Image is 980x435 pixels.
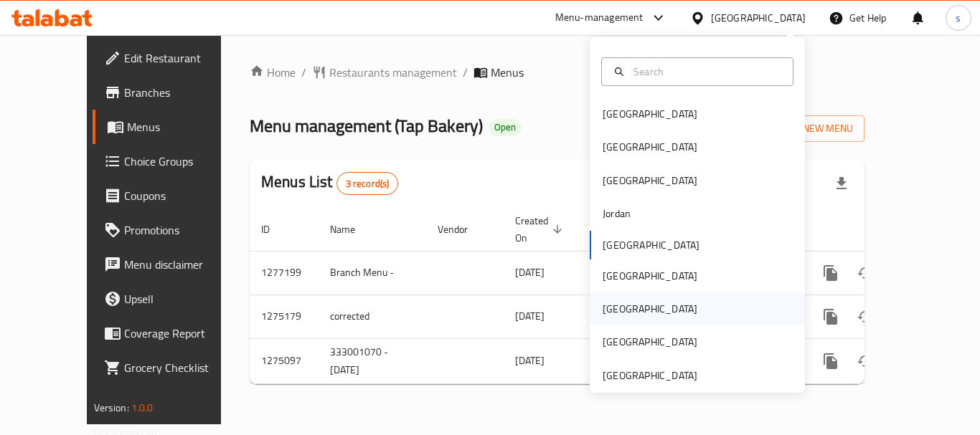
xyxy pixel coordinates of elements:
span: Grocery Checklist [124,359,239,376]
td: 1275179 [250,295,319,338]
div: [GEOGRAPHIC_DATA] [603,368,697,383]
a: Promotions [93,213,250,247]
span: [DATE] [515,307,545,325]
a: Coverage Report [93,316,250,350]
input: Search [628,64,784,80]
div: [GEOGRAPHIC_DATA] [603,334,697,350]
nav: breadcrumb [250,64,864,81]
a: Coupons [93,178,250,213]
td: 1275097 [250,338,319,383]
span: [DATE] [515,263,545,282]
li: / [301,64,306,81]
span: Upsell [124,290,239,307]
div: [GEOGRAPHIC_DATA] [603,268,697,284]
button: more [814,344,848,378]
span: Choice Groups [124,153,239,170]
a: Upsell [93,282,250,316]
div: [GEOGRAPHIC_DATA] [603,106,697,122]
a: Branches [93,75,250,110]
span: 1.0.0 [131,398,154,417]
td: 1277199 [250,251,319,295]
a: Edit Restaurant [93,41,250,75]
span: Menu disclaimer [124,256,239,273]
span: Add New Menu [765,120,853,138]
a: Menus [93,110,250,144]
span: 3 record(s) [337,177,398,191]
div: Open [489,119,522,136]
span: [DATE] [515,351,545,370]
span: Vendor [438,221,486,238]
span: Branches [124,84,239,101]
div: [GEOGRAPHIC_DATA] [603,139,697,155]
span: Restaurants management [329,64,457,81]
button: Change Status [848,344,882,378]
li: / [463,64,468,81]
div: [GEOGRAPHIC_DATA] [603,301,697,317]
a: Menu disclaimer [93,247,250,282]
span: ID [261,221,288,238]
button: Add New Menu [753,115,864,142]
a: Restaurants management [312,64,457,81]
button: more [814,256,848,290]
button: Change Status [848,256,882,290]
td: 333001070 - [DATE] [319,338,426,383]
span: Version: [94,398,129,417]
button: more [814,300,848,334]
a: Grocery Checklist [93,350,250,385]
a: Choice Groups [93,144,250,178]
span: Name [330,221,374,238]
span: Promotions [124,221,239,239]
button: Change Status [848,300,882,334]
div: Jordan [603,206,631,221]
span: Menus [127,118,239,135]
span: Coupons [124,187,239,204]
a: Home [250,64,296,81]
td: Branch Menu - [319,251,426,295]
span: s [956,10,961,26]
h2: Menus List [261,171,398,195]
span: Open [489,121,522,133]
span: Created On [515,212,567,247]
div: Menu-management [555,9,644,27]
span: Menus [491,64,524,81]
span: Menu management ( Tap Bakery ) [250,110,483,142]
div: [GEOGRAPHIC_DATA] [603,173,697,188]
span: Edit Restaurant [124,49,239,67]
span: Coverage Report [124,325,239,342]
td: corrected [319,295,426,338]
div: [GEOGRAPHIC_DATA] [711,10,806,26]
